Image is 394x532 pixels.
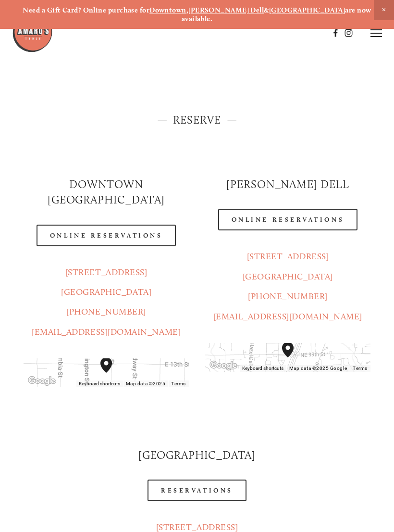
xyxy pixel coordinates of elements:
[278,338,309,377] div: Amaro's Table 816 Northeast 98th Circle Vancouver, WA, 98665, United States
[208,359,239,372] img: Google
[269,6,345,14] a: [GEOGRAPHIC_DATA]
[188,6,264,14] a: [PERSON_NAME] Dell
[208,359,239,372] a: Open this area in Google Maps (opens a new window)
[66,306,146,317] a: [PHONE_NUMBER]
[126,381,166,386] span: Map data ©2025
[149,6,186,14] a: Downtown
[24,448,370,463] h2: [GEOGRAPHIC_DATA]
[213,311,362,322] a: [EMAIL_ADDRESS][DOMAIN_NAME]
[26,375,58,387] a: Open this area in Google Maps (opens a new window)
[182,6,373,23] strong: are now available.
[289,366,347,371] span: Map data ©2025 Google
[186,6,188,14] strong: ,
[243,271,333,282] a: [GEOGRAPHIC_DATA]
[61,287,151,297] a: [GEOGRAPHIC_DATA]
[12,12,53,53] img: Amaro's Table
[148,480,246,501] a: Reservations
[24,113,370,128] h2: — Reserve —
[23,6,149,14] strong: Need a Gift Card? Online purchase for
[32,327,181,337] a: [EMAIL_ADDRESS][DOMAIN_NAME]
[248,291,328,302] a: [PHONE_NUMBER]
[97,354,127,392] div: Amaro's Table 1220 Main Street vancouver, United States
[247,251,329,262] a: [STREET_ADDRESS]
[171,381,186,386] a: Terms
[353,366,368,371] a: Terms
[37,225,176,246] a: Online Reservations
[24,177,189,208] h2: Downtown [GEOGRAPHIC_DATA]
[242,365,283,372] button: Keyboard shortcuts
[26,375,58,387] img: Google
[264,6,269,14] strong: &
[218,209,357,230] a: Online Reservations
[205,177,370,192] h2: [PERSON_NAME] DELL
[65,267,148,278] a: [STREET_ADDRESS]
[79,380,120,387] button: Keyboard shortcuts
